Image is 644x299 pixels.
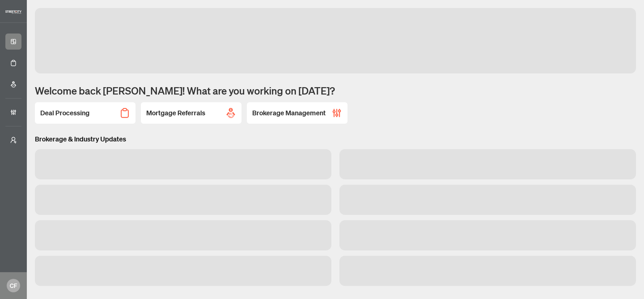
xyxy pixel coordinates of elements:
[252,108,326,118] h2: Brokerage Management
[10,137,17,143] span: user-switch
[146,108,205,118] h2: Mortgage Referrals
[5,10,21,14] img: logo
[35,134,636,144] h3: Brokerage & Industry Updates
[40,108,90,118] h2: Deal Processing
[10,281,17,290] span: CF
[35,84,636,97] h1: Welcome back [PERSON_NAME]! What are you working on [DATE]?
